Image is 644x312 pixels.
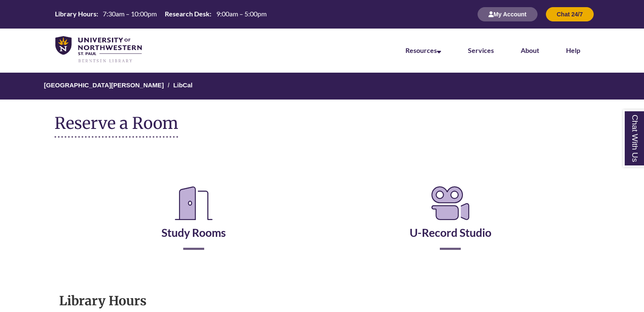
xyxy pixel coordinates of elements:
[59,293,585,309] h1: Library Hours
[546,7,594,21] button: Chat 24/7
[410,205,491,239] a: U-Record Studio
[546,10,594,18] a: Chat 24/7
[161,205,226,239] a: Study Rooms
[405,46,441,54] a: Resources
[52,9,99,18] th: Library Hours:
[55,114,178,138] h1: Reserve a Room
[103,10,157,18] span: 7:30am – 10:00pm
[478,10,538,18] a: My Account
[44,81,164,89] a: [GEOGRAPHIC_DATA][PERSON_NAME]
[52,9,270,18] table: Hours Today
[55,159,589,275] div: Reserve a Room
[52,9,270,19] a: Hours Today
[566,46,580,54] a: Help
[478,7,538,21] button: My Account
[521,46,539,54] a: About
[55,36,142,63] img: UNWSP Library Logo
[55,73,589,100] nav: Breadcrumb
[173,81,192,89] a: LibCal
[216,10,267,18] span: 9:00am – 5:00pm
[161,9,213,18] th: Research Desk:
[468,46,494,54] a: Services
